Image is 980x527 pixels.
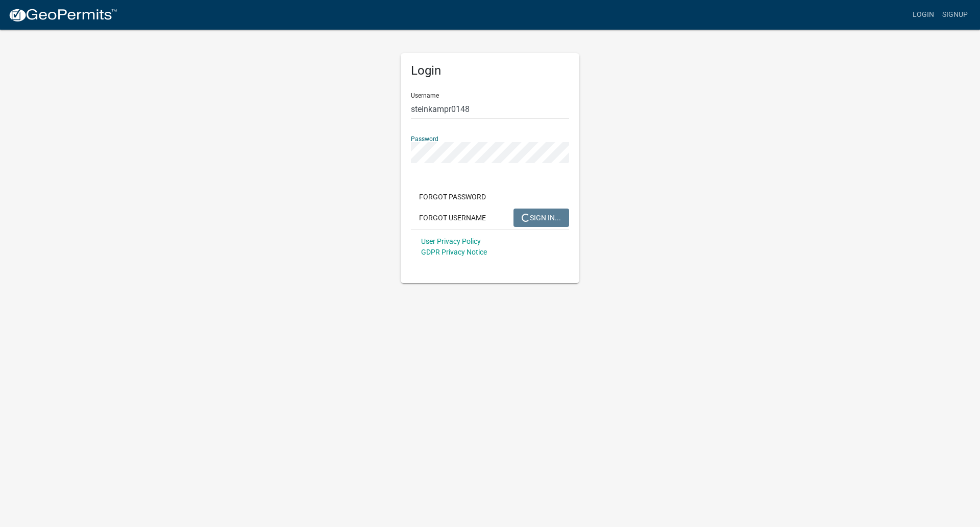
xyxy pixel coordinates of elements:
[938,5,972,25] a: Signup
[411,63,569,78] h5: Login
[513,209,569,227] button: SIGN IN...
[421,248,487,256] a: GDPR Privacy Notice
[411,188,494,206] button: Forgot Password
[522,213,561,221] span: SIGN IN...
[909,5,938,25] a: Login
[411,209,494,227] button: Forgot Username
[421,237,481,245] a: User Privacy Policy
